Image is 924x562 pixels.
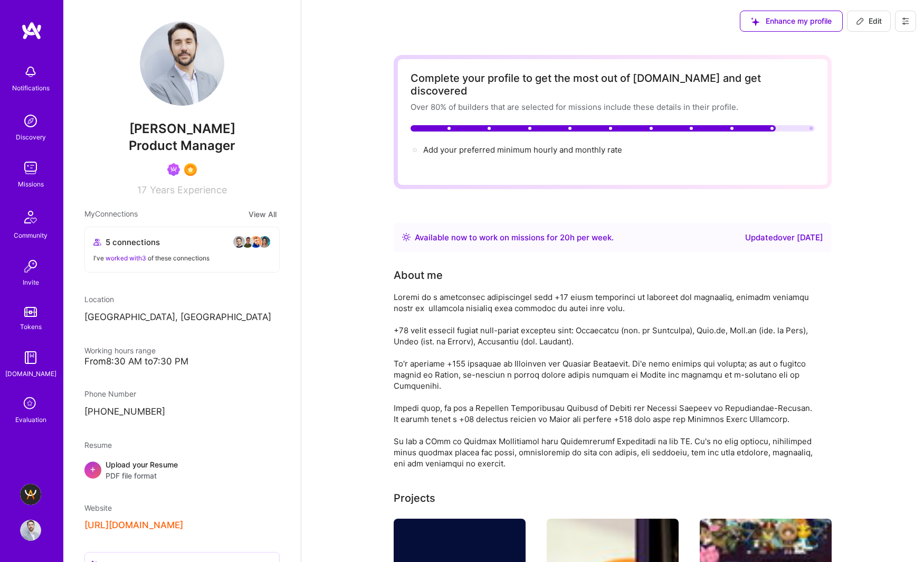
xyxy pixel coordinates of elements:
div: Invite [23,277,39,288]
div: Community [14,230,47,241]
span: Phone Number [84,389,136,398]
img: Been on Mission [167,163,180,176]
span: + [90,463,96,474]
button: [URL][DOMAIN_NAME] [84,520,183,531]
span: 17 [137,184,147,195]
span: 20 [560,232,570,242]
div: Complete your profile to get the most out of [DOMAIN_NAME] and get discovered [411,72,815,97]
div: [DOMAIN_NAME] [5,368,56,379]
i: icon SuggestedTeams [751,17,759,26]
img: User Avatar [20,520,41,541]
span: Website [84,503,112,512]
img: guide book [20,347,41,368]
button: View All [245,208,280,220]
img: avatar [233,236,245,248]
img: logo [21,21,42,40]
img: Community [18,204,43,230]
div: Tokens [20,321,42,332]
p: [PHONE_NUMBER] [84,406,280,418]
div: I've of these connections [93,252,271,264]
p: [GEOGRAPHIC_DATA], [GEOGRAPHIC_DATA] [84,311,280,324]
div: Missions [18,179,44,190]
div: Updated over [DATE] [745,231,823,244]
span: Product Manager [129,138,235,153]
div: Over 80% of builders that are selected for missions include these details in their profile. [411,101,815,113]
img: Invite [20,256,41,277]
div: Loremi do s ametconsec adipiscingel sedd +17 eiusm temporinci ut laboreet dol magnaaliq, enimadm ... [394,292,816,469]
i: icon SelectionTeam [21,394,41,414]
img: tokens [24,307,37,317]
i: icon Collaborator [93,238,101,246]
img: SelectionTeam [184,163,197,176]
div: Upload your Resume [106,459,178,481]
button: Enhance my profile [740,11,843,32]
div: Discovery [16,132,46,143]
span: Resume [84,441,112,449]
img: User Avatar [140,21,224,106]
div: From 8:30 AM to 7:30 PM [84,356,280,367]
div: Location [84,294,280,305]
span: My Connections [84,208,138,220]
span: worked with 3 [106,254,146,262]
span: Add your preferred minimum hourly and monthly rate [423,145,622,155]
img: bell [20,61,41,82]
div: Evaluation [15,414,46,425]
span: Years Experience [150,184,227,195]
img: avatar [250,236,262,248]
button: 5 connectionsavataravataravataravatarI've worked with3 of these connections [84,227,280,273]
div: About me [394,267,443,283]
span: Edit [856,16,882,26]
button: Edit [847,11,891,32]
img: A.Team - Grow A.Team's Community & Demand [20,484,41,505]
div: Projects [394,490,435,506]
span: 5 connections [106,237,160,248]
div: +Upload your ResumePDF file format [84,459,280,481]
span: Working hours range [84,346,156,355]
img: avatar [241,236,254,248]
span: Enhance my profile [751,16,832,26]
a: A.Team - Grow A.Team's Community & Demand [17,484,44,505]
span: [PERSON_NAME] [84,121,280,137]
div: Available now to work on missions for h per week . [415,231,614,244]
img: avatar [258,236,271,248]
div: Notifications [12,82,50,93]
img: teamwork [20,157,41,179]
img: Availability [402,233,411,241]
a: User Avatar [17,520,44,541]
img: discovery [20,110,41,132]
span: PDF file format [106,470,178,481]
